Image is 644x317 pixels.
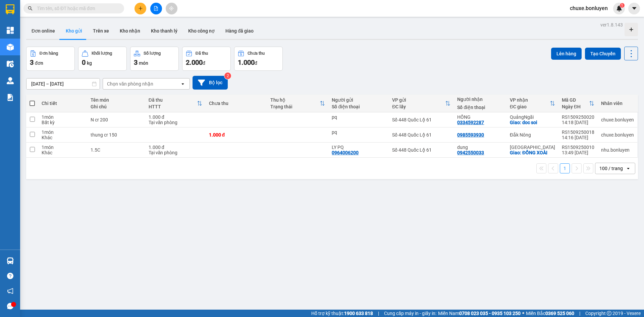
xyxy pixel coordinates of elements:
div: Số 448 Quốc Lộ 61 [392,132,450,138]
button: Đã thu2.000đ [182,47,231,71]
div: VP nhận [510,97,550,103]
button: Kho nhận [114,23,146,39]
button: caret-down [628,3,640,14]
span: message [7,303,13,309]
div: ver 1.8.143 [600,21,623,29]
button: Kho thanh lý [146,23,183,39]
div: Tên món [91,97,142,103]
input: Tìm tên, số ĐT hoặc mã đơn [37,5,116,12]
button: Bộ lọc [193,76,228,90]
div: 13:49 [DATE] [562,150,594,155]
button: Hàng đã giao [220,23,259,39]
button: Khối lượng0kg [78,47,127,71]
button: 1 [560,163,570,173]
span: question-circle [7,273,13,279]
th: Toggle SortBy [145,95,206,112]
div: Đắk Nông [510,132,555,138]
div: 1 món [42,114,84,120]
span: 3 [30,58,34,66]
sup: 2 [224,72,231,79]
img: solution-icon [7,94,14,101]
div: LY PQ [332,145,385,150]
div: 14:18 [DATE] [562,120,594,125]
svg: open [180,81,185,87]
div: QuảngNgãi [510,114,555,120]
strong: 0369 525 060 [545,311,574,316]
div: Khác [42,150,84,155]
div: Số 448 Quốc Lộ 61 [392,147,450,153]
button: aim [166,3,177,14]
span: 2.000 [186,58,203,66]
span: plus [138,6,143,11]
div: 0964006200 [332,150,359,155]
img: warehouse-icon [7,257,14,264]
div: 1 món [42,145,84,150]
img: dashboard-icon [7,27,14,34]
div: dung [457,145,503,150]
button: Số lượng3món [130,47,179,71]
div: 1.5C [91,147,142,153]
div: Người gửi [332,97,385,103]
div: Giao: ĐỒNG XOÀI [510,150,555,155]
input: Select a date range. [26,78,100,89]
span: chuxe.bonluyen [565,4,613,12]
div: pq [332,129,385,135]
span: search [28,6,33,11]
th: Toggle SortBy [389,95,454,112]
img: warehouse-icon [7,60,14,67]
div: Ghi chú [91,104,142,109]
sup: 1 [620,3,625,8]
div: HỒNG [457,114,503,120]
div: Ngày ĐH [562,104,589,109]
div: 100 / trang [599,165,623,172]
span: 1.000 [238,58,255,66]
div: Tại văn phòng [149,120,202,125]
div: 0942550033 [457,150,484,155]
span: 0 [82,58,86,66]
span: 1 [621,3,623,8]
strong: 0708 023 035 - 0935 103 250 [459,311,521,316]
div: Người nhận [457,97,503,102]
button: Trên xe [88,23,114,39]
div: RS1509250020 [562,114,594,120]
div: Số 448 Quốc Lộ 61 [392,117,450,122]
img: warehouse-icon [7,77,14,84]
div: Bất kỳ [42,120,84,125]
button: Chưa thu1.000đ [234,47,283,71]
div: [GEOGRAPHIC_DATA] [510,145,555,150]
div: Chi tiết [42,101,84,106]
span: file-add [154,6,158,11]
div: Đơn hàng [40,51,58,56]
div: Nhân viên [601,101,634,106]
div: N cr 200 [91,117,142,122]
div: 1.000 đ [149,145,202,150]
span: | [378,310,379,317]
div: Tại văn phòng [149,150,202,155]
span: đơn [35,60,43,66]
span: Cung cấp máy in - giấy in: [384,310,436,317]
div: pq [332,114,385,120]
div: ĐC giao [510,104,550,109]
div: HTTT [149,104,197,109]
img: logo-vxr [6,4,14,14]
div: 1.000 đ [149,114,202,120]
div: Số điện thoại [332,104,385,109]
span: copyright [607,311,611,316]
span: đ [255,60,257,66]
div: 1 món [42,129,84,135]
div: Khác [42,135,84,140]
button: Tạo Chuyến [585,48,621,60]
span: | [579,310,580,317]
div: ĐC lấy [392,104,445,109]
th: Toggle SortBy [267,95,328,112]
div: 0334592287 [457,120,484,125]
span: Hỗ trợ kỹ thuật: [311,310,373,317]
div: Số điện thoại [457,105,503,110]
button: Kho công nợ [183,23,220,39]
th: Toggle SortBy [506,95,558,112]
div: Chưa thu [209,101,264,106]
div: Chọn văn phòng nhận [107,81,153,87]
span: aim [169,6,174,11]
span: món [139,60,148,66]
span: Miền Nam [438,310,521,317]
